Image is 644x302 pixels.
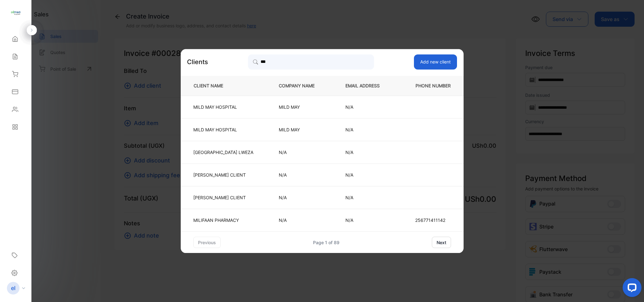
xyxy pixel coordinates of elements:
iframe: LiveChat chat widget [618,276,644,302]
p: N/A [345,149,390,156]
p: N/A [345,104,390,110]
p: [PERSON_NAME] CLIENT [193,194,253,201]
p: CLIENT NAME [191,82,258,89]
p: N/A [345,194,390,201]
p: N/A [345,217,390,223]
p: N/A [279,217,325,223]
p: el [11,284,15,292]
p: N/A [345,126,390,133]
p: N/A [279,194,325,201]
button: next [432,237,451,248]
img: logo [11,8,20,18]
p: MILD MAY [279,126,325,133]
p: EMAIL ADDRESS [345,82,390,89]
p: N/A [279,172,325,178]
button: previous [193,237,221,248]
p: MILD MAY [279,104,325,110]
p: Clients [187,57,208,67]
p: MILD MAY HOSPITAL [193,126,253,133]
p: 256771411142 [415,217,451,223]
p: COMPANY NAME [279,82,325,89]
p: [PERSON_NAME] CLIENT [193,172,253,178]
p: PHONE NUMBER [410,82,453,89]
p: [GEOGRAPHIC_DATA] LWEZA [193,149,253,156]
button: Add new client [414,54,457,69]
p: N/A [345,172,390,178]
p: MILIFAAN PHARMACY [193,217,253,223]
p: N/A [279,149,325,156]
p: MILD MAY HOSPITAL [193,104,253,110]
div: Page 1 of 89 [313,239,339,246]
